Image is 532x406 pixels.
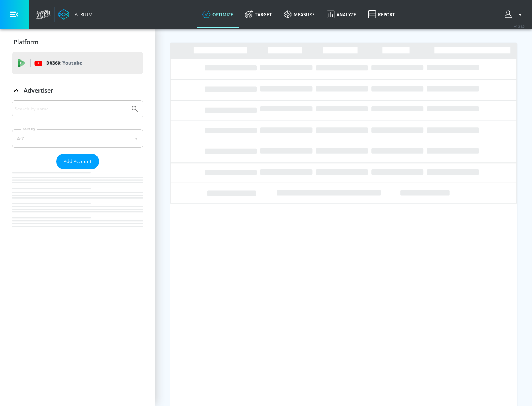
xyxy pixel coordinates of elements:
div: A-Z [12,129,143,148]
a: Report [362,1,401,28]
span: Add Account [64,157,92,166]
div: Advertiser [12,80,143,101]
a: Analyze [321,1,362,28]
div: Atrium [72,11,93,18]
input: Search by name [15,104,127,114]
button: Add Account [56,154,99,169]
nav: list of Advertiser [12,169,143,241]
a: Atrium [58,9,93,20]
p: DV360: [46,59,82,67]
div: Platform [12,32,143,52]
p: Platform [14,38,38,46]
a: Target [239,1,278,28]
p: Advertiser [24,86,53,94]
p: Youtube [62,59,82,67]
a: measure [278,1,321,28]
div: DV360: Youtube [12,52,143,74]
a: optimize [197,1,239,28]
span: v 4.24.0 [514,24,525,28]
label: Sort By [21,127,37,131]
div: Advertiser [12,100,143,241]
